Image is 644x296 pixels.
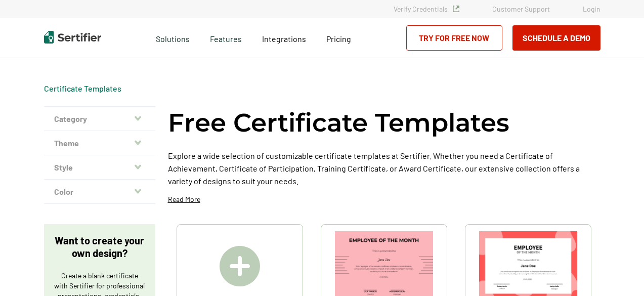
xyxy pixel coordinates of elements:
a: Pricing [326,31,351,44]
a: Certificate Templates [44,83,121,93]
button: Category [44,107,155,131]
span: Features [210,31,242,44]
p: Want to create your own design? [54,234,145,260]
h1: Free Certificate Templates [168,106,509,139]
button: Style [44,155,155,180]
a: Verify Credentials [394,5,459,13]
a: Login [583,5,600,13]
span: Solutions [156,31,190,44]
a: Integrations [262,31,306,44]
button: Theme [44,131,155,155]
div: Breadcrumb [44,83,121,94]
span: Integrations [262,34,306,44]
a: Customer Support [492,5,550,13]
button: Color [44,180,155,204]
span: Certificate Templates [44,83,121,94]
span: Pricing [326,34,351,44]
img: Verified [453,6,459,12]
p: Explore a wide selection of customizable certificate templates at Sertifier. Whether you need a C... [168,149,600,187]
a: Try for Free Now [406,25,502,51]
img: Create A Blank Certificate [220,246,260,286]
img: Sertifier | Digital Credentialing Platform [44,31,101,44]
p: Read More [168,194,200,204]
